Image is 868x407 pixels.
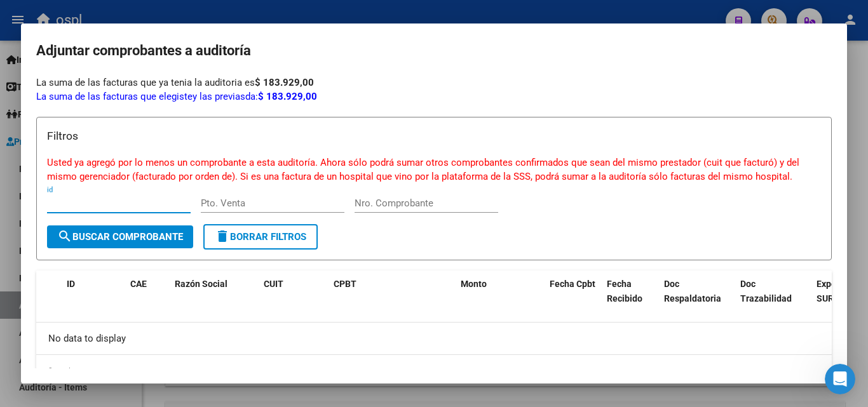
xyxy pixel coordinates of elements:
[36,91,317,102] span: La suma de las facturas que elegiste da:
[170,270,259,312] datatable-header-cell: Razón Social
[203,224,318,250] button: Borrar Filtros
[664,279,721,304] span: Doc Respaldatoria
[125,270,170,312] datatable-header-cell: CAE
[215,229,230,244] mat-icon: delete
[740,279,792,304] span: Doc Trazabilidad
[36,39,832,63] h2: Adjuntar comprobantes a auditoría
[36,355,832,387] div: 0 total
[607,279,642,304] span: Fecha Recibido
[545,270,602,312] datatable-header-cell: Fecha Cpbt
[602,270,659,312] datatable-header-cell: Fecha Recibido
[57,231,183,243] span: Buscar Comprobante
[47,225,193,248] button: Buscar Comprobante
[258,91,317,102] strong: $ 183.929,00
[47,128,821,144] h3: Filtros
[175,279,227,289] span: Razón Social
[550,279,595,289] span: Fecha Cpbt
[67,279,75,289] span: ID
[264,279,283,289] span: CUIT
[62,270,125,312] datatable-header-cell: ID
[193,91,245,102] span: y las previas
[130,279,147,289] span: CAE
[659,270,735,312] datatable-header-cell: Doc Respaldatoria
[461,279,487,289] span: Monto
[255,77,314,88] strong: $ 183.929,00
[36,76,832,90] div: La suma de las facturas que ya tenia la auditoria es
[259,270,329,312] datatable-header-cell: CUIT
[735,270,811,312] datatable-header-cell: Doc Trazabilidad
[456,270,545,312] datatable-header-cell: Monto
[47,156,821,184] p: Usted ya agregó por lo menos un comprobante a esta auditoría. Ahora sólo podrá sumar otros compro...
[329,270,456,312] datatable-header-cell: CPBT
[57,229,72,244] mat-icon: search
[825,364,855,394] iframe: Intercom live chat
[334,279,356,289] span: CPBT
[215,231,306,243] span: Borrar Filtros
[36,323,832,354] div: No data to display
